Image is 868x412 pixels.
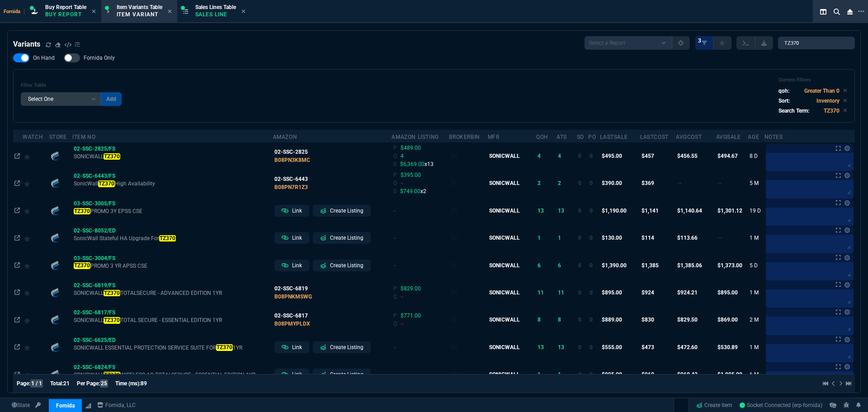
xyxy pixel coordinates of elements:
[24,177,47,189] div: Add to Watchlist
[677,289,698,296] span: $924.21
[538,371,541,378] span: 1
[778,87,789,95] p: qoh:
[602,289,622,296] span: $895.00
[642,180,654,186] span: $369
[558,262,561,269] span: 6
[400,188,420,194] span: $749.00
[642,289,654,296] span: $924
[98,180,114,187] mark: TZ370
[577,170,588,197] td: 0
[24,204,47,217] div: Add to Watchlist
[74,200,115,207] span: 03-SSC-3005/FS
[693,398,736,412] a: Create Item
[241,8,245,15] nx-icon: Close Tab
[577,142,588,170] td: 0
[74,317,271,324] span: SONICWALL TOTAL SECURE - ESSENTIAL EDITION 1YR
[72,333,273,360] td: SONICWALL ESSENTIAL PROTECTION SERVICE SUITE FOR TZ370 1YR
[74,208,271,215] span: PROMO 3Y EPSS CSE
[72,224,273,251] td: SonicWall Stateful HA Upgrade For TZ370
[274,184,308,190] span: B08PN7R1Z3
[538,317,541,323] span: 8
[740,401,822,409] a: M19mqheqhVKyeaf3AADs
[9,401,33,409] a: Global State
[451,153,457,159] span: $0
[748,133,759,141] div: Age
[14,317,20,323] nx-icon: Open In Opposite Panel
[72,142,273,170] td: SONICWALL TZ370
[74,289,271,297] span: SONICWALL TOTALSECURE - ADVANCED EDITION 1YR
[45,4,86,10] span: Buy Report Table
[74,227,116,234] span: 02-SSC-8052/ED
[538,289,544,296] span: 11
[313,232,371,244] a: Create Listing
[33,401,43,409] a: API TOKEN
[393,234,448,242] p: --
[24,368,47,381] div: Add to Watchlist
[489,235,520,241] span: SONICWALL
[117,11,162,18] p: Item Variant
[677,180,682,186] span: --
[451,262,457,269] span: $0
[642,208,659,214] span: $1,141
[274,260,309,271] a: Link
[14,262,20,269] nx-icon: Open In Opposite Panel
[49,133,67,141] div: Store
[72,361,273,388] td: SONICWALL TZ370 WIRELESS-AC TOTALSECURE - ESSENTIAL EDITION 1YR
[393,261,448,270] p: --
[489,153,520,159] span: SONICWALL
[24,259,47,272] div: Add to Watchlist
[274,176,308,182] span: 02-SSC-6443
[274,341,309,353] a: Link
[451,289,457,296] span: $0
[401,285,421,292] span: $829.00
[24,286,47,299] div: Add to Watchlist
[558,371,561,378] span: 1
[677,262,702,269] span: $1,385.06
[642,371,654,378] span: $960
[72,133,95,141] div: Item No
[74,173,115,179] span: 02-SSC-6443/FS
[74,235,271,242] span: SonicWall Stateful HA Upgrade For
[717,371,742,378] span: $1,005.00
[602,235,622,241] span: $130.00
[558,235,561,241] span: 1
[716,133,741,141] div: AvgSale
[642,344,654,350] span: $473
[393,188,396,194] span: S
[21,82,122,89] h6: Filter Table
[74,255,115,261] span: 03-SSC-3004/FS
[600,133,627,141] div: lastSale
[778,97,790,105] p: Sort:
[274,157,310,163] span: B08PN3K8MC
[451,344,457,350] span: $0
[313,369,371,380] a: Create Listing
[778,77,847,83] h6: Current Filters
[74,262,90,269] mark: TZ370
[72,170,273,197] td: SonicWall TZ370 High Availability
[74,262,271,270] span: PROMO 3 YR APSS CSE
[577,306,588,333] td: 0
[63,380,70,387] span: 21
[588,224,600,251] td: 0
[274,313,308,319] span: 02-SSC-6817
[393,343,448,351] p: --
[159,235,175,242] mark: TZ370
[168,8,172,15] nx-icon: Close Tab
[72,279,273,306] td: SONICWALL TZ370 TOTALSECURE - ADVANCED EDITION 1YR
[748,333,764,360] td: 1 M
[717,208,742,214] span: $1,301.12
[588,306,600,333] td: 0
[830,6,844,17] nx-icon: Search
[72,251,273,279] td: TZ370 PROMO 3 YR APSS CSE
[844,6,856,17] nx-icon: Close Workbench
[393,313,397,319] span: P
[72,306,273,333] td: SONICWALL TZ370 TOTAL SECURE - ESSENTIAL EDITION 1YR
[577,333,588,360] td: 0
[642,317,654,323] span: $830
[274,321,310,327] span: B08PMYPLDX
[748,361,764,388] td: 6 M
[717,289,738,296] span: $895.00
[677,208,702,214] span: $1,140.64
[216,344,232,350] mark: TZ370
[740,402,822,408] span: Socket Connected (erp-fornida)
